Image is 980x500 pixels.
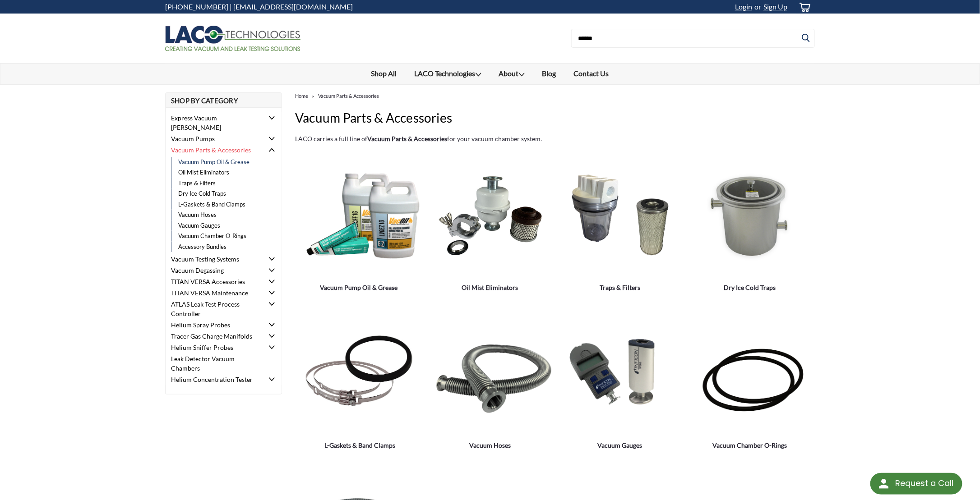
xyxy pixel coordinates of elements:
a: Shop All [362,64,406,83]
a: About [490,64,533,84]
a: Contact Us [565,64,618,83]
h2: Shop By Category [165,92,282,108]
a: Vacuum Hoses [427,440,553,459]
span: L-Gaskets & Band Clamps [297,440,423,450]
a: L-Gaskets & Band Clamps [297,440,423,459]
a: ATLAS Leak Test Process Controller [166,298,264,319]
a: cart-preview-dropdown [792,0,815,14]
span: or [752,2,761,11]
img: LACO Technologies [165,26,300,51]
a: Vacuum Pump Oil & Grease [171,157,270,168]
a: Vacuum Degassing [166,265,264,276]
a: Traps & Filters [171,178,270,189]
a: Vacuum Parts & Accessories [166,144,264,156]
a: Oil Mist Eliminators [171,167,270,178]
a: Vacuum Gauges [171,220,270,231]
a: Vacuum Gauges [557,311,685,438]
a: Home [295,93,308,99]
img: round button [877,477,891,491]
a: LACO Technologies [406,64,490,84]
span: Vacuum Hoses [427,440,553,450]
a: Oil Mist Eliminators [427,153,555,280]
a: Vacuum Testing Systems [166,253,264,265]
a: Traps & Filters [557,283,683,302]
span: Oil Mist Eliminators [427,283,553,292]
span: Vacuum Pump Oil & Grease [295,283,423,292]
svg: submit [939,451,966,478]
a: Dry Ice Cold Traps [171,188,270,199]
a: Vacuum Pumps [166,133,264,144]
strong: Vacuum Parts & Accessories [367,135,447,142]
a: Blog [533,64,565,83]
a: Vacuum Chamber O-Rings [687,440,813,459]
a: Tracer Gas Charge Manifolds [166,330,264,342]
a: TITAN VERSA Accessories [166,276,264,287]
span: Dry Ice Cold Traps [687,283,813,292]
a: Vacuum Chamber O-Rings [171,231,270,242]
div: Request a Call [870,473,962,495]
a: Leak Detector Vacuum Chambers [166,353,264,374]
a: TITAN VERSA Maintenance [166,287,264,298]
a: Accessory Bundles [171,242,270,252]
h1: Vacuum Parts & Accessories [295,108,815,127]
a: L-Gaskets & Band Clamps [171,199,270,210]
a: Dry Ice Cold Traps [687,283,813,302]
a: Helium Concentration Tester [166,374,264,385]
span: Traps & Filters [557,283,683,292]
a: Vacuum Chamber O-Rings [687,311,815,438]
a: Express Vacuum [PERSON_NAME] [166,112,264,133]
a: Vacuum Hoses [427,311,555,438]
span: Vacuum Chamber O-Rings [687,440,813,450]
a: Vacuum Parts & Accessories [318,93,379,99]
a: Helium Sniffer Probes [166,342,264,353]
a: Vacuum Gauges [557,440,683,459]
div: Request a Call [895,473,953,494]
span: Vacuum Gauges [557,440,683,450]
a: Dry Ice Cold Traps [687,153,815,280]
a: Helium Spray Probes [166,319,264,330]
a: Traps & Filters [557,153,685,280]
a: Vacuum Pump Oil & Grease [295,283,423,302]
a: Vacuum Hoses [171,210,270,220]
a: Oil Mist Eliminators [427,283,553,302]
a: L-Gaskets & Band Clamps [297,311,425,438]
a: Vacuum Pump Oil & Grease [295,153,423,280]
p: LACO carries a full line of for your vacuum chamber system. [295,134,815,143]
